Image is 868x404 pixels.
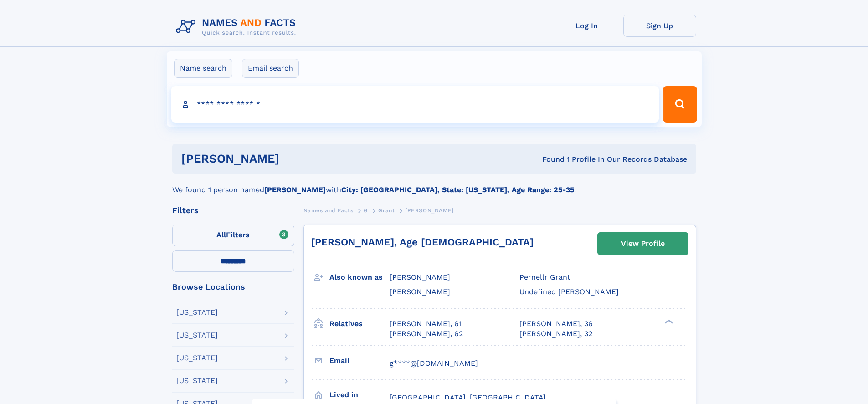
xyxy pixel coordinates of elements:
h3: Also known as [329,270,390,285]
a: Names and Facts [303,205,354,216]
a: View Profile [598,233,688,255]
span: [PERSON_NAME] [390,287,450,296]
div: [US_STATE] [176,377,218,384]
span: G [364,207,368,214]
span: Grant [378,207,395,214]
a: Grant [378,205,395,216]
a: [PERSON_NAME], 61 [390,319,462,329]
div: [US_STATE] [176,354,218,362]
a: Sign Up [623,15,696,37]
div: Browse Locations [172,283,294,291]
a: G [364,205,368,216]
h1: [PERSON_NAME] [181,153,411,164]
span: Pernellr Grant [519,273,570,281]
b: City: [GEOGRAPHIC_DATA], State: [US_STATE], Age Range: 25-35 [341,185,574,194]
label: Email search [242,59,299,78]
span: Undefined [PERSON_NAME] [519,287,619,296]
div: We found 1 person named with . [172,174,696,195]
img: Logo Names and Facts [172,15,303,39]
h3: Relatives [329,316,390,332]
span: [PERSON_NAME] [390,273,450,281]
div: Found 1 Profile In Our Records Database [411,154,687,164]
b: [PERSON_NAME] [264,185,326,194]
div: View Profile [621,233,665,254]
a: [PERSON_NAME], 36 [519,319,593,329]
button: Search Button [663,86,697,123]
span: [PERSON_NAME] [405,207,454,214]
span: [GEOGRAPHIC_DATA], [GEOGRAPHIC_DATA] [390,393,546,402]
div: Filters [172,206,294,215]
label: Name search [174,59,232,78]
h3: Email [329,353,390,368]
div: [US_STATE] [176,332,218,339]
div: [US_STATE] [176,309,218,316]
a: [PERSON_NAME], 32 [519,329,592,339]
span: All [216,230,226,239]
input: search input [171,86,659,123]
a: [PERSON_NAME], Age [DEMOGRAPHIC_DATA] [311,236,534,248]
label: Filters [172,225,294,246]
a: [PERSON_NAME], 62 [390,329,463,339]
a: Log In [550,15,623,37]
div: ❯ [663,318,673,324]
h3: Lived in [329,387,390,403]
